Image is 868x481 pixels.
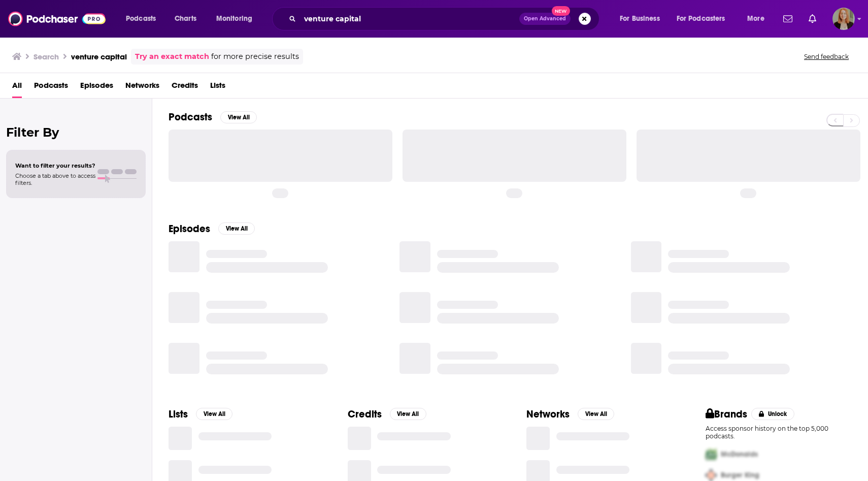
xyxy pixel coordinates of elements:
[805,10,820,27] a: Show notifications dropdown
[126,12,156,26] span: Podcasts
[721,450,758,459] span: McDonalds
[282,7,609,30] div: Search podcasts, credits, & more...
[135,51,209,62] a: Try an exact match
[706,408,748,421] h2: Brands
[779,10,796,27] a: Show notifications dropdown
[578,408,614,420] button: View All
[168,11,203,27] a: Charts
[34,77,68,98] a: Podcasts
[169,111,257,123] a: PodcastsView All
[832,8,855,30] span: Logged in as emckenzie
[80,77,113,98] a: Episodes
[613,11,673,27] button: open menu
[348,408,426,421] a: CreditsView All
[169,111,212,123] h2: Podcasts
[706,425,852,440] p: Access sponsor history on the top 5,000 podcasts.
[34,52,59,61] h3: Search
[175,12,196,26] span: Charts
[119,11,169,27] button: open menu
[526,408,614,421] a: NetworksView All
[8,9,106,28] img: Podchaser - Follow, Share and Rate Podcasts
[620,12,660,26] span: For Business
[390,408,426,420] button: View All
[348,408,382,421] h2: Credits
[519,13,571,25] button: Open AdvancedNew
[740,11,777,27] button: open menu
[832,8,855,30] button: Show profile menu
[751,408,794,420] button: Unlock
[125,77,159,98] a: Networks
[220,111,257,123] button: View All
[15,172,95,186] span: Choose a tab above to access filters.
[15,162,95,169] span: Want to filter your results?
[677,12,725,26] span: For Podcasters
[721,471,759,479] span: Burger King
[524,16,566,21] span: Open Advanced
[747,12,764,26] span: More
[12,77,22,98] a: All
[169,222,255,235] a: EpisodesView All
[218,222,255,235] button: View All
[71,52,127,61] h3: venture capital
[196,408,232,420] button: View All
[169,408,188,421] h2: Lists
[300,11,519,27] input: Search podcasts, credits, & more...
[211,51,299,62] span: for more precise results
[169,222,210,235] h2: Episodes
[209,11,265,27] button: open menu
[670,11,740,27] button: open menu
[172,77,198,98] a: Credits
[832,8,855,30] img: User Profile
[216,12,252,26] span: Monitoring
[801,52,852,61] button: Send feedback
[210,77,225,98] a: Lists
[169,408,232,421] a: ListsView All
[702,444,721,465] img: First Pro Logo
[552,6,570,16] span: New
[6,125,146,140] h2: Filter By
[526,408,570,421] h2: Networks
